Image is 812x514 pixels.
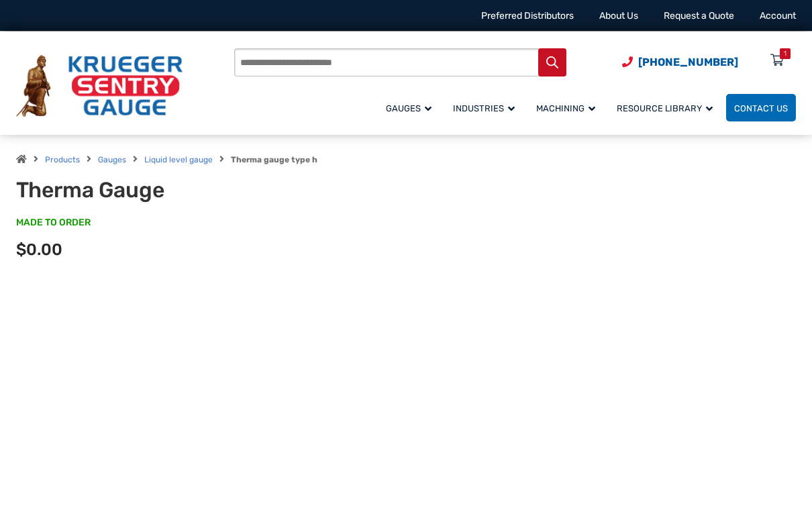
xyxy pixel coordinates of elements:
[481,10,574,21] a: Preferred Distributors
[726,94,796,121] a: Contact Us
[638,56,738,68] span: [PHONE_NUMBER]
[445,92,528,123] a: Industries
[378,92,445,123] a: Gauges
[760,10,796,21] a: Account
[144,155,213,164] a: Liquid level gauge
[16,177,328,203] h1: Therma Gauge
[386,103,432,113] span: Gauges
[599,10,638,21] a: About Us
[536,103,595,113] span: Machining
[98,155,126,164] a: Gauges
[622,54,738,70] a: Phone Number (920) 434-8860
[784,48,786,59] div: 1
[734,103,788,113] span: Contact Us
[664,10,734,21] a: Request a Quote
[231,155,317,164] strong: Therma gauge type h
[528,92,609,123] a: Machining
[45,155,80,164] a: Products
[16,216,91,229] span: MADE TO ORDER
[453,103,515,113] span: Industries
[617,103,713,113] span: Resource Library
[16,240,62,259] span: $0.00
[16,55,183,117] img: Krueger Sentry Gauge
[609,92,726,123] a: Resource Library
